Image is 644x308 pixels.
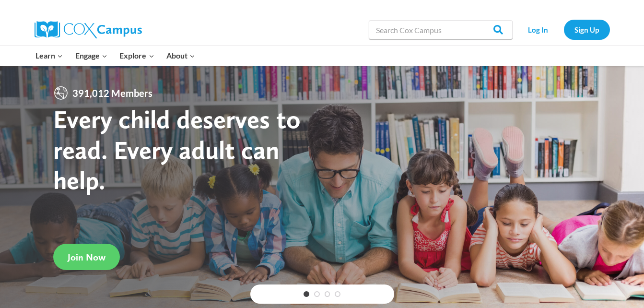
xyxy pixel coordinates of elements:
input: Search Cox Campus [369,20,513,39]
nav: Secondary Navigation [517,20,610,39]
img: Cox Campus [35,21,142,38]
strong: Every child deserves to read. Every adult can help. [53,104,301,195]
span: Engage [75,49,107,62]
span: Explore [119,49,154,62]
nav: Primary Navigation [30,46,201,66]
a: Log In [517,20,559,39]
span: Learn [35,49,63,62]
a: Sign Up [564,20,610,39]
a: Join Now [53,244,120,270]
a: 1 [304,291,309,297]
a: 3 [325,291,330,297]
a: 2 [314,291,320,297]
span: 391,012 Members [69,85,156,101]
a: 4 [335,291,340,297]
span: About [166,49,195,62]
span: Join Now [68,251,105,263]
